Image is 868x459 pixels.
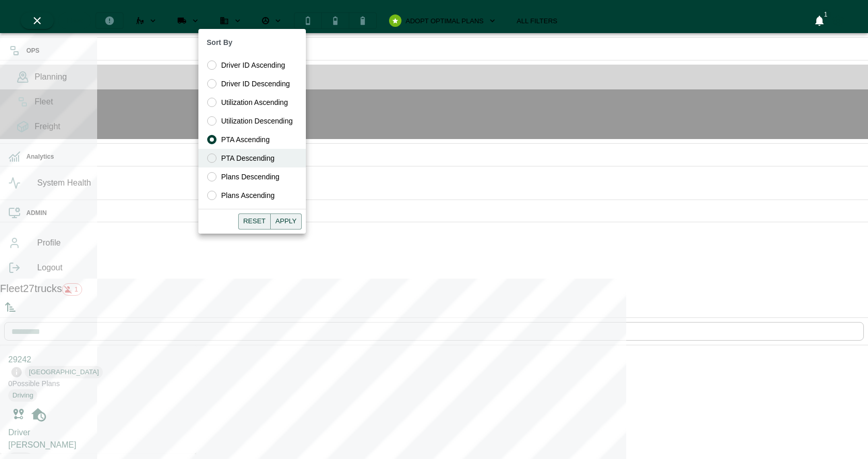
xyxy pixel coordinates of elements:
[221,134,270,145] span: PTA Ascending
[221,172,280,182] span: Plans Descending
[221,116,293,127] span: Utilization Descending
[221,153,274,164] span: PTA Descending
[221,79,290,89] span: Driver ID Descending
[238,213,271,229] button: Reset
[221,97,288,108] span: Utilization Ascending
[270,213,302,229] button: Apply
[221,190,275,201] span: Plans Ascending
[207,37,298,48] p: Sort By
[221,60,285,71] span: Driver ID Ascending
